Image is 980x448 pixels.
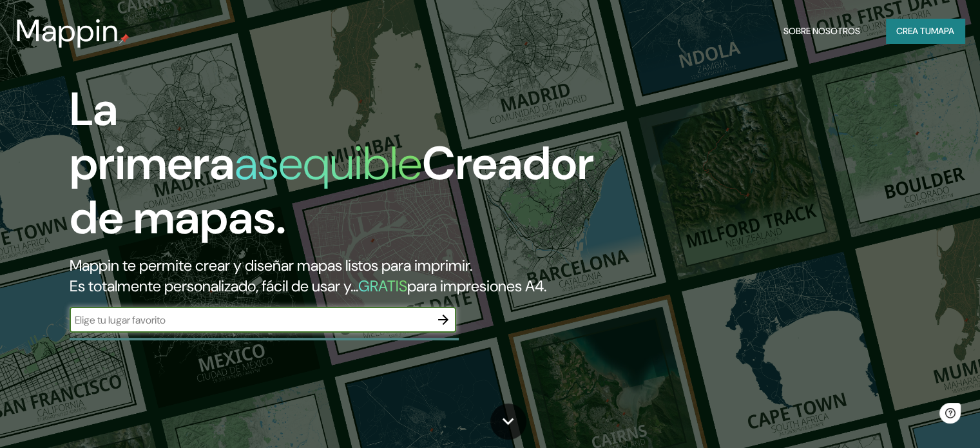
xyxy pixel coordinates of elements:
[70,79,235,193] font: La primera
[896,25,931,37] font: Crea tu
[865,398,966,434] iframe: Help widget launcher
[15,10,119,51] font: Mappin
[886,19,965,43] button: Crea tumapa
[70,255,472,275] font: Mappin te permite crear y diseñar mapas listos para imprimir.
[358,276,407,296] font: GRATIS
[119,34,130,44] img: pin de mapeo
[70,276,358,296] font: Es totalmente personalizado, fácil de usar y...
[778,19,865,43] button: Sobre nosotros
[70,313,430,327] input: Elige tu lugar favorito
[235,133,422,193] font: asequible
[783,25,860,37] font: Sobre nosotros
[931,25,954,37] font: mapa
[407,276,546,296] font: para impresiones A4.
[70,133,594,248] font: Creador de mapas.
